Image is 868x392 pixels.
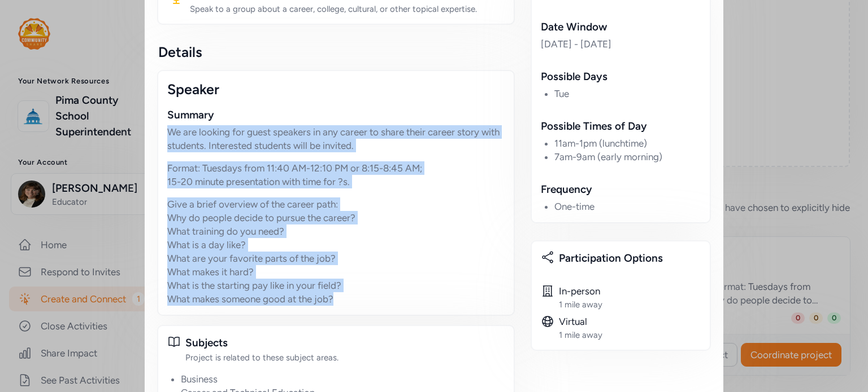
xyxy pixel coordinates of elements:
div: Possible Times of Day [541,118,701,134]
div: Speak to a group about a career, college, cultural, or other topical expertise. [190,3,505,15]
p: Give a brief overview of the career path: Why do people decide to pursue the career? What trainin... [167,197,505,306]
div: Subjects [185,335,505,351]
div: In-person [559,284,602,298]
div: 1 mile away [559,329,602,341]
div: Details [158,43,514,61]
div: Summary [167,107,505,123]
div: Project is related to these subject areas. [185,352,505,363]
div: [DATE] - [DATE] [541,37,701,51]
p: Format: Tuesdays from 11:40 AM-12:10 PM or 8:15-8:45 AM; 15-20 minute presentation with time for ?s. [167,161,505,188]
div: 1 mile away [559,299,602,310]
div: Date Window [541,19,701,35]
div: Virtual [559,315,602,328]
p: We are looking for guest speakers in any career to share their career story with students. Intere... [167,125,505,152]
li: One-time [554,200,701,213]
li: Tue [554,87,701,100]
div: Possible Days [541,69,701,85]
li: Business [181,372,505,386]
li: 11am-1pm (lunchtime) [554,136,701,150]
div: Speaker [167,80,505,98]
li: 7am-9am (early morning) [554,150,701,164]
div: Participation Options [559,250,701,266]
div: Frequency [541,182,701,197]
